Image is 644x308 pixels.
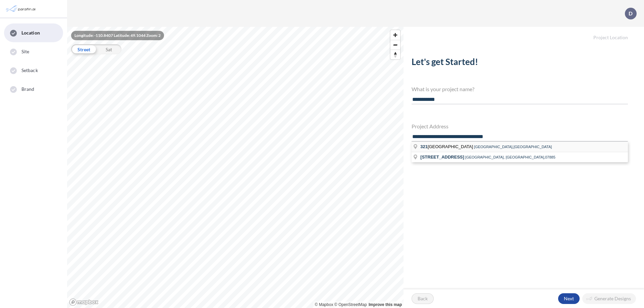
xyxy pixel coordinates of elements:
button: Reset bearing to north [390,50,400,59]
button: Next [558,293,580,304]
div: Longitude: -110.8407 Latitude: 49.1044 Zoom: 2 [71,31,164,40]
canvas: Map [67,27,404,308]
h4: Project Address [412,123,628,129]
a: Improve this map [369,302,402,307]
h2: Let's get Started! [412,57,628,70]
p: D [629,10,633,16]
span: Setback [21,67,38,74]
div: Sat [96,44,121,54]
a: Mapbox homepage [69,298,99,306]
p: Next [564,295,574,302]
h5: Project Location [404,27,644,41]
span: [GEOGRAPHIC_DATA],[GEOGRAPHIC_DATA] [474,145,552,149]
span: Zoom out [390,40,400,50]
span: [STREET_ADDRESS] [420,155,464,160]
span: [GEOGRAPHIC_DATA], [GEOGRAPHIC_DATA],07885 [465,155,555,159]
span: Location [21,29,40,36]
span: [GEOGRAPHIC_DATA] [420,144,474,149]
span: 321 [420,144,428,149]
div: Street [71,44,96,54]
span: Brand [21,86,35,93]
button: Zoom out [390,40,400,50]
a: OpenStreetMap [334,302,367,307]
button: Zoom in [390,30,400,40]
h4: What is your project name? [412,86,628,92]
span: Site [21,48,29,55]
img: Parafin [5,3,38,15]
a: Mapbox [315,302,333,307]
